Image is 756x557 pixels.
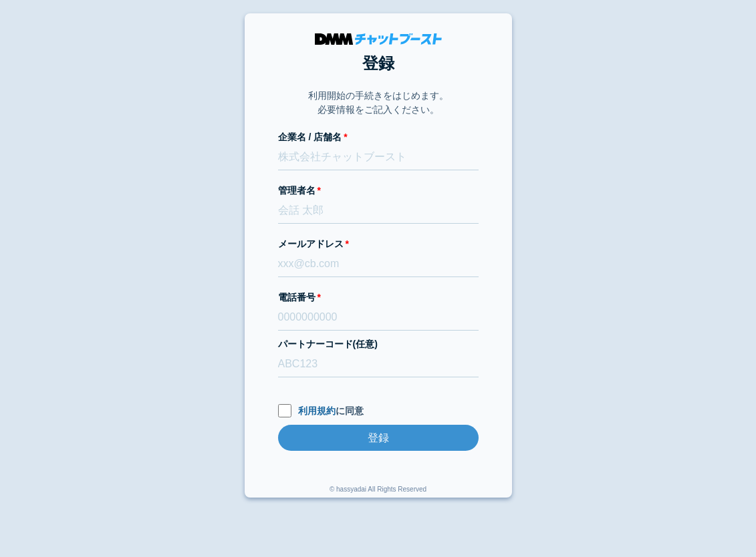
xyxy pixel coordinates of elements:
input: xxx@cb.com [278,251,479,277]
label: に同意 [278,404,479,418]
label: パートナーコード(任意) [278,337,479,351]
input: ABC123 [278,351,479,377]
img: DMMチャットブースト [315,33,442,45]
input: 登録 [278,425,479,451]
p: 利用開始の手続きをはじめます。 必要情報をご記入ください。 [308,89,449,117]
label: 管理者名 [278,184,479,198]
label: 電話番号 [278,291,479,305]
div: © hassyadai All Rights Reserved [330,484,426,498]
a: 利用規約 [298,405,336,416]
label: 企業名 / 店舗名 [278,130,479,144]
input: 会話 太郎 [278,198,479,224]
input: 0000000000 [278,305,479,331]
input: 利用規約に同意 [278,404,291,417]
label: メールアドレス [278,237,479,251]
h1: 登録 [278,51,479,75]
input: 株式会社チャットブースト [278,144,479,170]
